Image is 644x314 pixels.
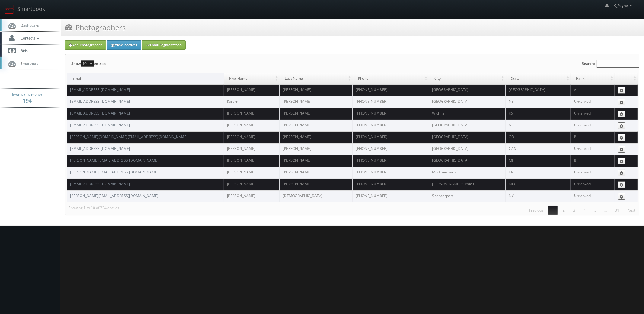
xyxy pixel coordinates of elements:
[429,167,505,179] td: Murfreesboro
[18,23,39,28] span: Dashboard
[70,158,158,163] a: [PERSON_NAME][EMAIL_ADDRESS][DOMAIN_NAME]
[429,190,505,202] td: Spencerport
[224,96,279,108] td: Karam
[224,73,279,84] td: First Name: activate to sort column ascending
[571,179,615,190] td: Unranked
[279,167,352,179] td: [PERSON_NAME]
[352,179,429,190] td: [PHONE_NUMBER]
[505,167,571,179] td: TN
[352,84,429,96] td: [PHONE_NUMBER]
[505,73,571,84] td: State: activate to sort column ascending
[224,179,279,190] td: [PERSON_NAME]
[70,122,130,128] a: [EMAIL_ADDRESS][DOMAIN_NAME]
[224,155,279,167] td: [PERSON_NAME]
[505,84,571,96] td: [GEOGRAPHIC_DATA]
[429,179,505,190] td: [PERSON_NAME] Summit
[279,179,352,190] td: [PERSON_NAME]
[429,131,505,143] td: [GEOGRAPHIC_DATA]
[429,143,505,155] td: [GEOGRAPHIC_DATA]
[429,120,505,131] td: [GEOGRAPHIC_DATA]
[107,40,141,50] a: View Inactives
[224,167,279,179] td: [PERSON_NAME]
[505,120,571,131] td: NJ
[580,206,590,215] a: 4
[429,96,505,108] td: [GEOGRAPHIC_DATA]
[224,84,279,96] td: [PERSON_NAME]
[571,120,615,131] td: Unranked
[352,143,429,155] td: [PHONE_NUMBER]
[224,131,279,143] td: [PERSON_NAME]
[70,99,130,104] a: [EMAIL_ADDRESS][DOMAIN_NAME]
[352,96,429,108] td: [PHONE_NUMBER]
[352,73,429,84] td: Phone: activate to sort column ascending
[224,120,279,131] td: [PERSON_NAME]
[18,35,41,40] span: Contacts
[142,40,186,50] a: Email Segmentation
[571,108,615,120] td: Unranked
[352,108,429,120] td: [PHONE_NUMBER]
[571,96,615,108] td: Unranked
[279,155,352,167] td: [PERSON_NAME]
[279,108,352,120] td: [PERSON_NAME]
[65,40,106,50] a: Add Photographer
[352,131,429,143] td: [PHONE_NUMBER]
[429,73,505,84] td: City: activate to sort column ascending
[70,193,158,198] a: [PERSON_NAME][EMAIL_ADDRESS][DOMAIN_NAME]
[12,92,42,98] span: Events this month
[571,155,615,167] td: B
[611,206,623,215] a: 34
[70,87,130,92] a: [EMAIL_ADDRESS][DOMAIN_NAME]
[582,54,639,73] label: Search:
[70,170,158,175] a: [PERSON_NAME][EMAIL_ADDRESS][DOMAIN_NAME]
[615,73,638,84] td: : activate to sort column ascending
[505,179,571,190] td: MO
[65,22,126,33] h3: Photographers
[590,206,600,215] a: 5
[571,143,615,155] td: Unranked
[70,134,188,139] a: [PERSON_NAME][DOMAIN_NAME][EMAIL_ADDRESS][DOMAIN_NAME]
[224,190,279,202] td: [PERSON_NAME]
[352,190,429,202] td: [PHONE_NUMBER]
[571,190,615,202] td: Unranked
[279,84,352,96] td: [PERSON_NAME]
[505,143,571,155] td: CAN
[429,84,505,96] td: [GEOGRAPHIC_DATA]
[18,61,38,66] span: Smartmap
[571,167,615,179] td: Unranked
[18,48,28,53] span: Bids
[505,131,571,143] td: CO
[505,190,571,202] td: NY
[81,60,94,67] select: Showentries
[571,84,615,96] td: A
[525,206,547,215] a: Previous
[352,120,429,131] td: [PHONE_NUMBER]
[559,206,569,215] a: 2
[429,155,505,167] td: [GEOGRAPHIC_DATA]
[279,120,352,131] td: [PERSON_NAME]
[23,97,32,104] strong: 194
[505,155,571,167] td: MI
[505,108,571,120] td: KS
[569,206,579,215] a: 3
[70,181,130,186] a: [EMAIL_ADDRESS][DOMAIN_NAME]
[352,155,429,167] td: [PHONE_NUMBER]
[279,73,352,84] td: Last Name: activate to sort column ascending
[279,190,352,202] td: [DEMOGRAPHIC_DATA]
[224,143,279,155] td: [PERSON_NAME]
[597,60,639,68] input: Search:
[5,5,14,14] img: smartbook-logo.png
[224,108,279,120] td: [PERSON_NAME]
[548,206,558,215] a: 1
[70,146,130,151] a: [EMAIL_ADDRESS][DOMAIN_NAME]
[279,96,352,108] td: [PERSON_NAME]
[352,167,429,179] td: [PHONE_NUMBER]
[71,54,106,73] label: Show entries
[279,131,352,143] td: [PERSON_NAME]
[600,208,610,213] span: …
[614,3,634,8] span: K_Payne
[67,73,224,84] td: Email: activate to sort column descending
[65,202,119,213] div: Showing 1 to 10 of 334 entries
[279,143,352,155] td: [PERSON_NAME]
[429,108,505,120] td: Wichita
[70,111,130,116] a: [EMAIL_ADDRESS][DOMAIN_NAME]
